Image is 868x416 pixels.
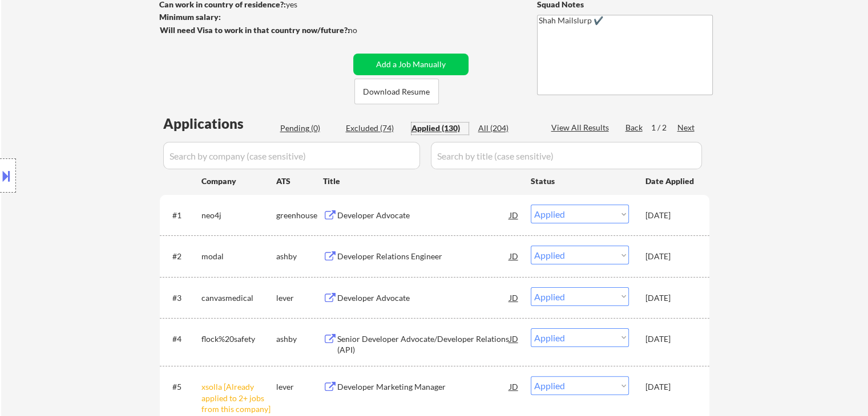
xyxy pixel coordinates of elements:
[508,246,520,266] div: JD
[353,54,469,75] button: Add a Job Manually
[337,251,510,262] div: Developer Relations Engineer
[276,292,323,304] div: lever
[172,381,192,393] div: #5
[551,122,612,133] div: View All Results
[276,381,323,393] div: lever
[201,381,276,415] div: xsolla [Already applied to 2+ jobs from this company]
[411,123,469,134] div: Applied (130)
[201,176,276,187] div: Company
[508,328,520,349] div: JD
[163,117,276,130] div: Applications
[478,123,535,134] div: All (204)
[645,381,696,393] div: [DATE]
[508,287,520,308] div: JD
[431,142,702,169] input: Search by title (case sensitive)
[276,333,323,345] div: ashby
[337,381,510,393] div: Developer Marketing Manager
[323,176,520,187] div: Title
[201,333,276,345] div: flock%20safety
[508,376,520,397] div: JD
[645,251,696,262] div: [DATE]
[645,292,696,304] div: [DATE]
[354,79,439,104] button: Download Resume
[337,292,510,304] div: Developer Advocate
[172,292,192,304] div: #3
[625,122,644,133] div: Back
[337,210,510,221] div: Developer Advocate
[159,12,221,22] strong: Minimum salary:
[508,205,520,225] div: JD
[201,210,276,221] div: neo4j
[276,210,323,221] div: greenhouse
[172,333,192,345] div: #4
[346,123,403,134] div: Excluded (74)
[337,333,510,356] div: Senior Developer Advocate/Developer Relations (API)
[201,251,276,262] div: modal
[163,142,420,169] input: Search by company (case sensitive)
[276,251,323,262] div: ashby
[276,176,323,187] div: ATS
[651,122,677,133] div: 1 / 2
[280,123,337,134] div: Pending (0)
[645,210,696,221] div: [DATE]
[160,25,350,35] strong: Will need Visa to work in that country now/future?:
[677,122,696,133] div: Next
[348,25,381,36] div: no
[531,170,629,191] div: Status
[645,176,696,187] div: Date Applied
[201,292,276,304] div: canvasmedical
[645,333,696,345] div: [DATE]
